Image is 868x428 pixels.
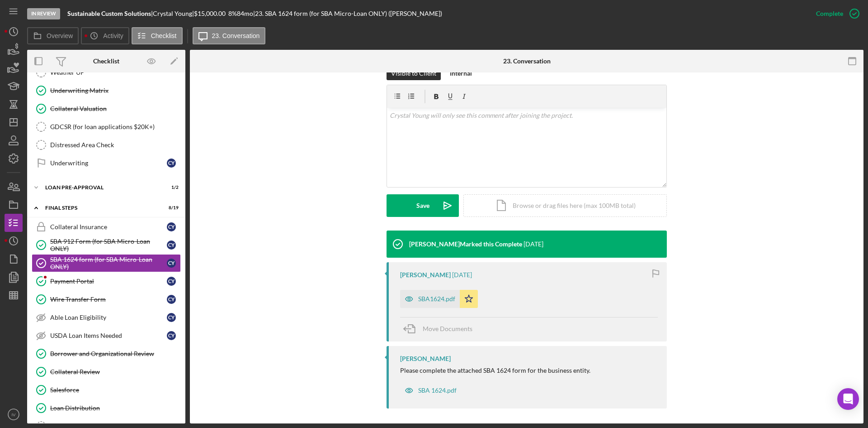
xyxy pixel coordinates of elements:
a: Payment PortalCY [32,272,181,290]
a: Able Loan EligibilityCY [32,308,181,327]
div: SBA1624.pdf [418,295,455,303]
div: [PERSON_NAME] [400,355,451,362]
div: [PERSON_NAME] [400,271,451,279]
button: Visible to Client [387,67,441,80]
button: Overview [27,27,79,44]
time: 2025-08-04 18:43 [452,271,472,279]
a: Salesforce [32,381,181,399]
text: IV [11,412,16,417]
div: Payment Portal [50,278,167,285]
button: Checklist [132,27,183,44]
label: 23. Conversation [212,32,260,39]
button: 23. Conversation [193,27,266,44]
div: C Y [167,222,176,231]
div: | [67,10,153,17]
a: GDCSR (for loan applications $20K+) [32,118,181,136]
a: Distressed Area Check [32,136,181,154]
div: 23. Conversation [503,58,551,65]
div: FINAL STEPS [45,205,156,211]
div: C Y [167,240,176,250]
div: C Y [167,331,176,340]
div: USDA Loan Items Needed [50,332,167,339]
button: SBA 1624.pdf [400,381,461,399]
div: C Y [167,277,176,286]
div: C Y [167,159,176,168]
div: Internal [450,67,472,80]
div: Wire Transfer Form [50,296,167,303]
button: SBA1624.pdf [400,290,478,308]
button: Activity [81,27,129,44]
a: Collateral Valuation [32,100,181,118]
div: 8 % [228,10,237,17]
a: SBA 1624 form (for SBA Micro-Loan ONLY)CY [32,254,181,272]
div: Able Loan Eligibility [50,314,167,321]
div: Underwriting Matrix [50,87,180,94]
a: USDA Loan Items NeededCY [32,327,181,345]
button: Internal [445,67,476,80]
b: Sustainable Custom Solutions [67,10,151,17]
a: UnderwritingCY [32,154,181,172]
div: Please complete the attached SBA 1624 form for the business entity. [400,367,590,374]
a: Weather UP [32,63,181,82]
a: Borrower and Organizational Review [32,345,181,363]
div: SBA 912 Form (for SBA Micro-Loan ONLY) [50,238,167,252]
div: Collateral Review [50,368,180,375]
button: Move Documents [400,317,481,340]
button: IV [5,405,23,423]
div: [PERSON_NAME] Marked this Complete [409,240,522,248]
div: Distressed Area Check [50,141,180,149]
div: Collateral Insurance [50,223,167,231]
a: SBA 912 Form (for SBA Micro-Loan ONLY)CY [32,236,181,254]
time: 2025-08-04 18:43 [524,240,543,248]
div: Checklist [93,58,119,65]
a: Collateral InsuranceCY [32,218,181,236]
a: Underwriting Matrix [32,82,181,100]
div: C Y [167,295,176,304]
div: Loan Distribution [50,404,180,412]
div: Salesforce [50,386,180,394]
a: Collateral Review [32,363,181,381]
label: Activity [103,32,123,39]
div: C Y [167,313,176,322]
div: Open Intercom Messenger [837,388,859,410]
div: $15,000.00 [194,10,228,17]
div: 84 mo [237,10,253,17]
div: Collateral Valuation [50,105,180,112]
label: Checklist [151,32,177,39]
div: Underwriting [50,159,167,167]
div: Visible to Client [391,67,436,80]
a: Wire Transfer FormCY [32,290,181,308]
div: | 23. SBA 1624 form (for SBA Micro-Loan ONLY) ([PERSON_NAME]) [253,10,442,17]
label: Overview [47,32,73,39]
div: 1 / 2 [162,185,179,190]
button: Save [387,194,459,217]
button: Complete [807,5,863,23]
div: 8 / 19 [162,205,179,211]
div: SBA 1624 form (for SBA Micro-Loan ONLY) [50,256,167,270]
span: Move Documents [423,325,472,332]
a: Loan Distribution [32,399,181,417]
div: C Y [167,259,176,268]
div: Crystal Young | [153,10,194,17]
div: LOAN PRE-APPROVAL [45,185,156,190]
div: In Review [27,8,60,19]
div: SBA 1624.pdf [418,387,457,394]
div: GDCSR (for loan applications $20K+) [50,123,180,130]
div: Complete [816,5,843,23]
div: Borrower and Organizational Review [50,350,180,357]
div: Weather UP [50,69,180,76]
div: Save [416,194,429,217]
